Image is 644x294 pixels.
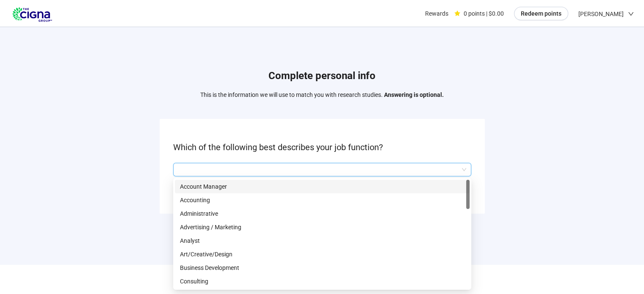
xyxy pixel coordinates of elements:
strong: Answering is optional. [384,91,444,98]
p: Administrative [180,209,464,218]
p: Analyst [180,236,464,245]
span: [PERSON_NAME] [578,0,624,27]
p: Accounting [180,195,464,205]
span: star [454,11,460,16]
p: Which of the following best describes your job function? [173,141,471,154]
button: Redeem points [514,7,568,20]
p: Business Development [180,263,464,272]
span: down [628,11,634,17]
p: Consulting [180,277,464,286]
span: Redeem points [521,9,561,18]
h1: Complete personal info [200,68,444,84]
p: Advertising / Marketing [180,223,464,232]
p: Art/Creative/Design [180,250,464,259]
p: Account Manager [180,182,464,191]
p: This is the information we will use to match you with research studies. [200,90,444,99]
